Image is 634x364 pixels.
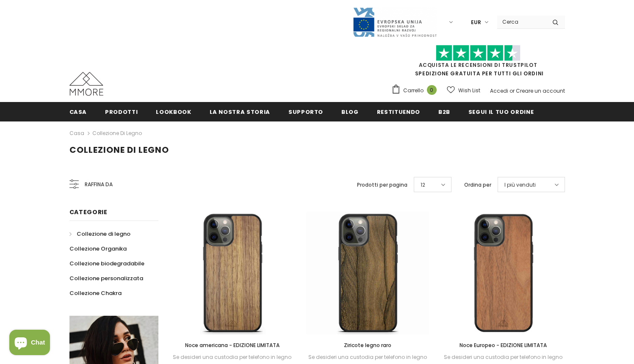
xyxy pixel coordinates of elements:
span: 0 [427,85,437,95]
span: Collezione di legno [77,230,130,238]
input: Search Site [497,16,546,28]
a: Carrello 0 [391,84,441,97]
span: Raffina da [85,180,113,189]
span: Prodotti [105,108,138,116]
span: Ziricote legno raro [344,342,391,349]
a: B2B [438,102,450,121]
span: SPEDIZIONE GRATUITA PER TUTTI GLI ORDINI [391,49,565,77]
a: Javni Razpis [352,18,437,25]
img: Casi MMORE [69,72,103,96]
span: Collezione personalizzata [69,274,143,282]
span: Casa [69,108,87,116]
a: Collezione Chakra [69,286,122,301]
a: Restituendo [377,102,420,121]
a: Noce Europeo - EDIZIONE LIMITATA [442,341,565,350]
a: Collezione di legno [92,130,142,137]
a: Collezione personalizzata [69,271,143,286]
a: Prodotti [105,102,138,121]
span: Segui il tuo ordine [468,108,534,116]
a: Casa [69,102,87,121]
label: Ordina per [464,181,491,189]
a: La nostra storia [210,102,270,121]
a: Blog [341,102,359,121]
span: B2B [438,108,450,116]
img: Fidati di Pilot Stars [436,45,520,61]
a: supporto [288,102,323,121]
span: Categorie [69,208,108,216]
label: Prodotti per pagina [357,181,407,189]
inbox-online-store-chat: Shopify online store chat [7,330,53,357]
a: Creare un account [516,87,565,94]
span: Lookbook [156,108,191,116]
span: Collezione Organika [69,245,127,253]
a: Collezione biodegradabile [69,256,144,271]
span: 12 [421,181,425,189]
span: Wish List [458,86,480,95]
a: Acquista le recensioni di TrustPilot [419,61,537,69]
a: Collezione di legno [69,226,130,241]
span: Carrello [403,86,424,95]
a: Noce americana - EDIZIONE LIMITATA [171,341,294,350]
a: Collezione Organika [69,241,127,256]
span: Noce americana - EDIZIONE LIMITATA [185,342,280,349]
a: Lookbook [156,102,191,121]
span: Collezione biodegradabile [69,259,144,267]
span: Noce Europeo - EDIZIONE LIMITATA [460,342,547,349]
span: supporto [288,108,323,116]
img: Javni Razpis [352,7,437,38]
a: Casa [69,128,84,138]
a: Segui il tuo ordine [468,102,534,121]
span: Blog [341,108,359,116]
span: or [509,87,515,94]
span: Restituendo [377,108,420,116]
a: Wish List [447,83,480,98]
a: Ziricote legno raro [306,341,429,350]
a: Accedi [490,87,508,94]
span: I più venduti [504,181,536,189]
span: EUR [471,18,481,27]
span: Collezione Chakra [69,289,122,297]
span: Collezione di legno [69,144,169,156]
span: La nostra storia [210,108,270,116]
